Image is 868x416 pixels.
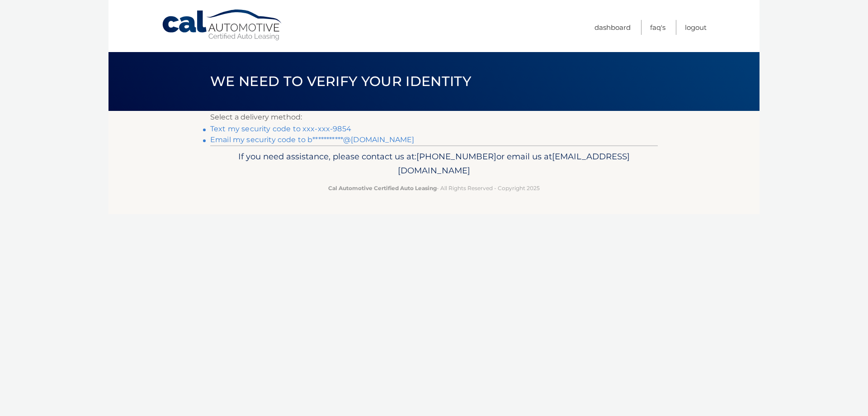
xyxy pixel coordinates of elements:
a: Text my security code to xxx-xxx-9854 [210,124,351,133]
a: Cal Automotive [161,9,283,41]
span: We need to verify your identity [210,73,471,90]
a: Dashboard [594,20,631,35]
span: [PHONE_NUMBER] [416,151,496,162]
p: If you need assistance, please contact us at: or email us at [216,149,652,178]
a: Logout [685,20,707,35]
a: FAQ's [650,20,665,35]
p: Select a delivery method: [210,111,658,124]
p: - All Rights Reserved - Copyright 2025 [216,183,652,193]
strong: Cal Automotive Certified Auto Leasing [328,185,437,191]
